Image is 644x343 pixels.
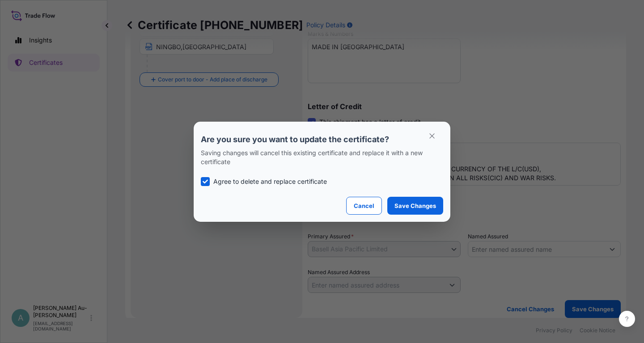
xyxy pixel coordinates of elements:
p: Are you sure you want to update the certificate? [201,134,443,145]
button: Cancel [346,197,382,215]
p: Agree to delete and replace certificate [213,177,327,186]
p: Cancel [354,201,374,210]
p: Save Changes [394,201,436,210]
button: Save Changes [387,197,443,215]
p: Saving changes will cancel this existing certificate and replace it with a new certificate [201,148,443,166]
